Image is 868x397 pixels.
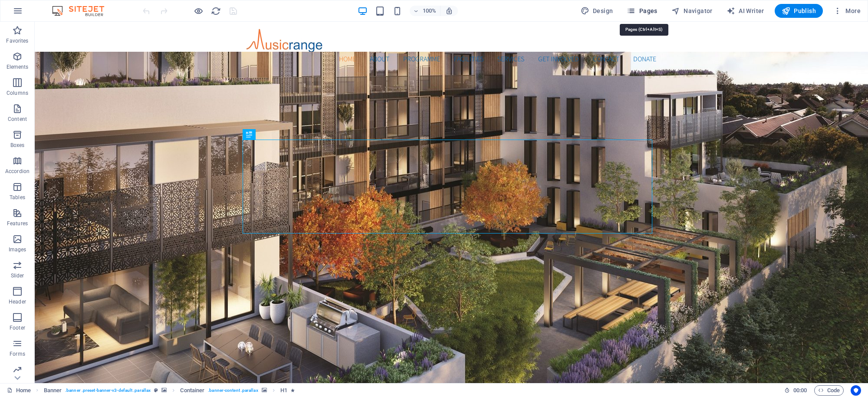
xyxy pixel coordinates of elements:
p: Features [7,220,28,227]
span: Code [818,385,840,396]
button: Publish [775,4,823,18]
h6: 100% [423,6,437,16]
i: Reload page [211,6,221,16]
span: Click to select. Double-click to edit [280,385,287,396]
i: This element contains a background [262,388,267,393]
p: Forms [10,350,25,357]
p: Images [9,246,26,253]
i: On resize automatically adjust zoom level to fit chosen device. [445,7,453,15]
span: Click to select. Double-click to edit [44,385,62,396]
span: Click to select. Double-click to edit [180,385,204,396]
i: Element contains an animation [291,388,295,393]
span: Navigator [671,7,713,15]
p: Columns [7,90,28,97]
a: Click to cancel selection. Double-click to open Pages [7,385,31,396]
p: Elements [7,63,29,70]
h6: Session time [784,385,807,396]
span: Pages [627,7,657,15]
span: . banner .preset-banner-v3-default .parallax [65,385,151,396]
p: Content [8,116,27,123]
button: Navigator [668,4,716,18]
p: Tables [10,194,25,201]
button: More [830,4,864,18]
button: reload [210,6,221,16]
button: Pages [623,4,661,18]
img: Editor Logo [50,6,115,16]
p: Slider [11,272,24,279]
i: This element is a customizable preset [154,388,158,393]
span: More [833,7,861,15]
span: . banner-content .parallax [208,385,258,396]
p: Favorites [6,37,28,44]
span: 00 00 [793,385,807,396]
button: Design [577,4,617,18]
button: Click here to leave preview mode and continue editing [193,6,204,16]
div: Design (Ctrl+Alt+Y) [577,4,617,18]
button: AI Writer [723,4,768,18]
button: Usercentrics [851,385,861,396]
p: Header [9,298,26,305]
button: 100% [410,6,441,16]
span: Design [581,7,613,15]
p: Footer [10,324,25,331]
i: This element contains a background [161,388,167,393]
button: Code [814,385,844,396]
nav: breadcrumb [44,385,295,396]
p: Boxes [10,142,25,149]
span: : [799,387,801,394]
span: AI Writer [727,7,764,15]
span: Publish [782,7,816,15]
p: Accordion [5,168,30,175]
